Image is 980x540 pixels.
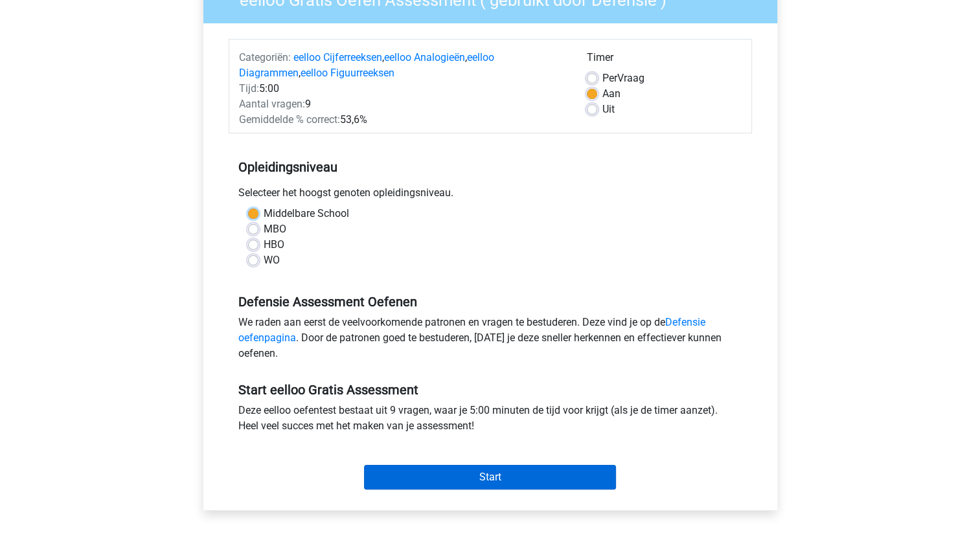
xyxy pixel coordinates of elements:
label: Aan [602,86,621,102]
span: Gemiddelde % correct: [239,113,340,126]
div: Timer [587,50,742,71]
label: Vraag [602,71,644,86]
label: HBO [264,237,284,253]
h5: Start eelloo Gratis Assessment [238,382,742,398]
div: Deze eelloo oefentest bestaat uit 9 vragen, waar je 5:00 minuten de tijd voor krijgt (als je de t... [229,403,752,439]
label: Uit [602,102,615,117]
a: eelloo Figuurreeksen [301,67,394,79]
div: 5:00 [229,81,577,96]
span: Categoriën: [239,51,291,63]
input: Start [364,465,616,489]
div: 9 [229,96,577,112]
span: Per [602,72,617,84]
div: , , , [229,50,577,81]
a: eelloo Cijferreeksen [293,51,382,63]
h5: Opleidingsniveau [238,154,742,180]
label: WO [264,253,280,268]
h5: Defensie Assessment Oefenen [238,294,742,309]
div: 53,6% [229,112,577,128]
div: We raden aan eerst de veelvoorkomende patronen en vragen te bestuderen. Deze vind je op de . Door... [229,315,752,366]
a: eelloo Analogieën [384,51,465,63]
span: Aantal vragen: [239,98,305,110]
label: Middelbare School [264,206,349,221]
div: Selecteer het hoogst genoten opleidingsniveau. [229,185,752,206]
label: MBO [264,221,286,237]
span: Tijd: [239,82,259,95]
